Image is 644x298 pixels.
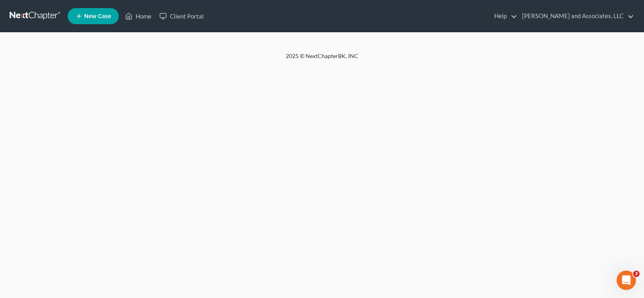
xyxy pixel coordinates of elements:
[518,9,634,23] a: [PERSON_NAME] and Associates, LLC
[155,9,208,23] a: Client Portal
[121,9,155,23] a: Home
[93,52,551,67] div: 2025 © NextChapterBK, INC
[68,8,119,24] new-legal-case-button: New Case
[490,9,517,23] a: Help
[617,271,636,290] iframe: Intercom live chat
[633,271,640,277] span: 3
